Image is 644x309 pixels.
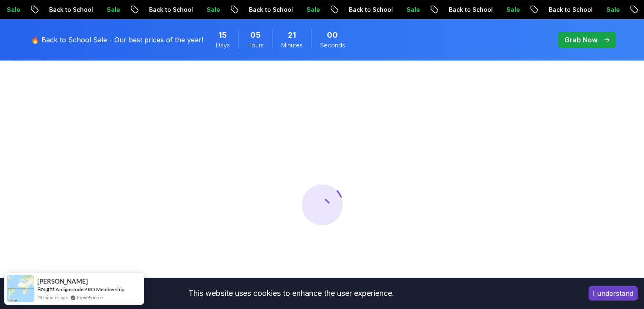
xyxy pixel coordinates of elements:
p: Sale [98,6,125,14]
span: Minutes [281,41,303,50]
span: Seconds [320,41,345,50]
span: 15 Days [218,29,227,41]
div: This website uses cookies to enhance the user experience. [6,284,576,303]
a: Amigoscode PRO Membership [55,286,124,292]
span: 24 minutes ago [37,294,68,301]
p: Sale [198,6,225,14]
p: Sale [298,6,325,14]
button: Accept cookies [589,286,638,301]
span: Bought [37,286,55,292]
p: Back to School [340,6,398,14]
img: provesource social proof notification image [7,275,34,302]
p: Back to School [240,6,298,14]
span: 21 Minutes [288,29,296,41]
span: 5 Hours [250,29,261,41]
span: Hours [247,41,264,50]
p: Back to School [40,6,98,14]
a: ProveSource [77,294,103,301]
p: Back to School [140,6,198,14]
p: 🔥 Back to School Sale - Our best prices of the year! [31,35,203,45]
p: Sale [597,6,625,14]
span: [PERSON_NAME] [37,278,88,285]
p: Back to School [540,6,597,14]
span: Days [216,41,230,50]
p: Back to School [440,6,498,14]
p: Sale [498,6,525,14]
p: Grab Now [564,35,597,45]
p: Sale [398,6,425,14]
span: 0 Seconds [327,29,338,41]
